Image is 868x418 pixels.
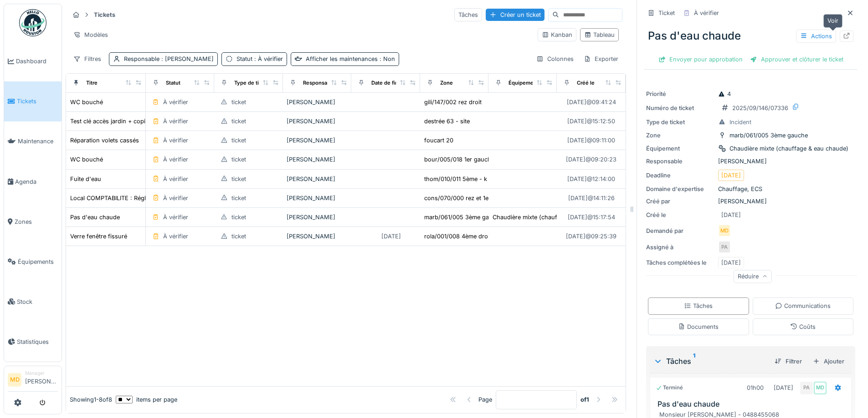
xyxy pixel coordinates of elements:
div: bour/005/018 1er gauche [424,155,494,164]
div: Modèles [69,28,112,41]
div: Réparation volets cassés [70,136,139,145]
div: [DATE] [381,232,401,241]
div: [PERSON_NAME] [646,197,855,206]
div: [PERSON_NAME] [287,194,348,202]
div: [PERSON_NAME] [287,98,348,106]
a: MD Manager[PERSON_NAME] [8,370,58,392]
div: ticket [231,136,246,145]
div: [DATE] [721,211,741,219]
div: Pas d'eau chaude [70,213,120,222]
div: [DATE] @ 09:25:39 [566,232,616,241]
div: Tableau [584,30,615,39]
div: À vérifier [163,117,188,126]
div: À vérifier [163,136,188,145]
div: Coûts [790,322,816,331]
span: Équipements [18,257,58,266]
div: À vérifier [163,213,188,222]
div: Tâches complétées le [646,258,714,267]
a: Maintenance [4,121,62,161]
div: [DATE] @ 09:11:00 [567,136,615,145]
a: Équipements [4,242,62,282]
div: WC bouché [70,98,103,106]
div: Tâches [684,302,713,310]
div: Kanban [542,30,572,39]
span: : À vérifier [252,55,283,62]
a: Dashboard [4,41,62,81]
div: MD [718,224,731,237]
div: Incident [729,118,751,126]
div: Responsable [646,157,714,166]
div: [PERSON_NAME] [287,232,348,241]
div: Zone [440,79,453,87]
div: thom/010/011 5ème - k [424,175,487,183]
div: [DATE] @ 15:12:50 [567,117,615,126]
div: Colonnes [532,52,578,65]
div: À vérifier [163,155,188,164]
div: ticket [231,98,246,106]
div: Créé par [646,197,714,206]
div: Local COMPTABILITE : Réglage et réparation des stores [70,194,224,202]
div: Filtrer [771,355,806,368]
div: [DATE] @ 09:41:24 [567,98,616,106]
div: Showing 1 - 8 of 8 [70,395,112,404]
div: gili/147/002 rez droit [424,98,482,106]
div: Ticket [658,9,675,17]
div: [DATE] [721,258,741,267]
span: : Non [378,55,395,62]
div: [DATE] @ 15:17:54 [568,213,615,222]
div: [DATE] [774,383,793,392]
div: foucart 20 [424,136,453,145]
span: Maintenance [18,137,58,146]
div: Page [478,395,492,404]
div: destrée 63 - site [424,117,470,126]
div: Responsable [303,79,335,87]
div: Zone [646,131,714,140]
div: Demandé par [646,227,714,235]
div: items per page [116,395,177,404]
div: Approuver et clôturer le ticket [746,53,847,65]
div: [PERSON_NAME] [287,155,348,164]
div: À vérifier [694,9,719,17]
span: Statistiques [17,337,58,346]
a: Statistiques [4,322,62,362]
div: Type de ticket [234,79,270,87]
div: Créer un ticket [486,9,544,21]
a: Zones [4,201,62,242]
div: ticket [231,194,246,202]
div: 01h00 [747,383,764,392]
div: ticket [231,175,246,183]
div: [PERSON_NAME] [646,157,855,166]
div: À vérifier [163,232,188,241]
div: cons/070/000 rez et 1er [424,194,491,202]
div: Tâches [653,356,767,367]
div: [DATE] @ 09:20:23 [566,155,616,164]
div: À vérifier [163,175,188,183]
div: Filtres [69,52,105,65]
sup: 1 [693,356,695,367]
div: ticket [231,213,246,222]
span: Agenda [15,177,58,186]
div: Pas d'eau chaude [644,24,857,48]
div: PA [718,241,731,253]
div: [PERSON_NAME] [287,136,348,145]
div: marb/061/005 3ème gauche [424,213,503,222]
div: [DATE] @ 12:14:00 [567,175,615,183]
div: Domaine d'expertise [646,185,714,193]
h3: Pas d'eau chaude [657,400,847,408]
div: Ajouter [809,355,848,368]
div: Documents [678,322,719,331]
div: Réduire [734,270,772,283]
div: [PERSON_NAME] [287,117,348,126]
div: Exporter [580,52,622,65]
div: Responsable [124,55,214,63]
div: Créé le [577,79,595,87]
div: Fuite d'eau [70,175,101,183]
span: Dashboard [16,57,58,65]
div: Actions [796,30,836,43]
div: [DATE] @ 14:11:26 [568,194,615,202]
div: 2025/09/146/07336 [732,104,788,112]
div: Manager [25,370,58,377]
div: MD [814,382,827,394]
div: Chaudière mixte (chauffage & eau chaude) [729,144,848,153]
div: Titre [86,79,98,87]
